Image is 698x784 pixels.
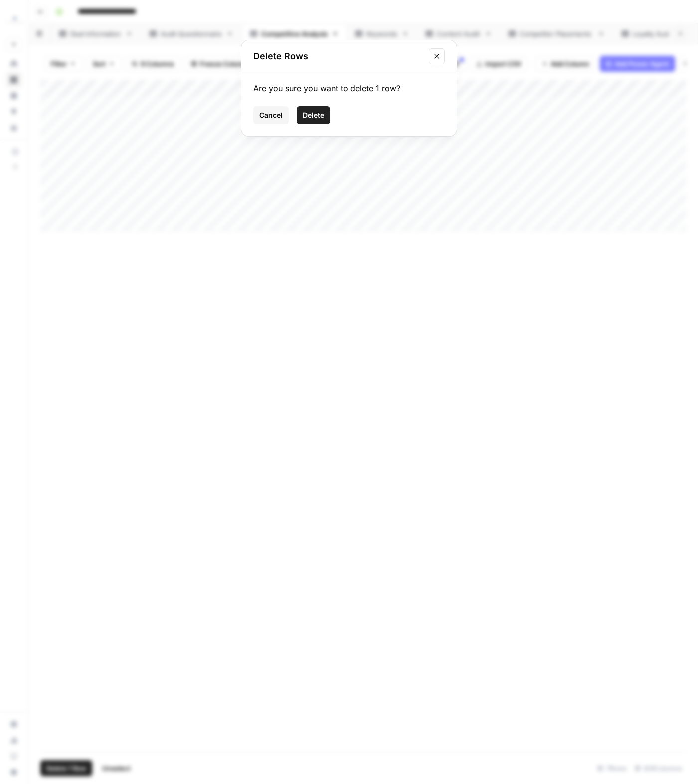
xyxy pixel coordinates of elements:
div: Are you sure you want to delete 1 row? [253,82,445,94]
button: Delete [297,106,330,124]
span: Delete [303,110,324,120]
button: Cancel [253,106,289,124]
button: Close modal [429,48,445,64]
span: Cancel [259,110,283,120]
h2: Delete Rows [253,49,423,63]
